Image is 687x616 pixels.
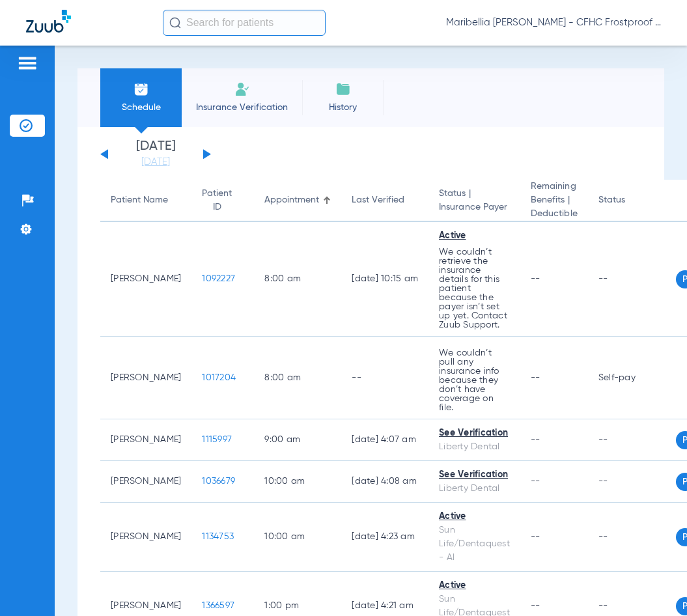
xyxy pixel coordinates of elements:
[439,229,510,243] div: Active
[264,193,331,207] div: Appointment
[439,247,510,329] p: We couldn’t retrieve the insurance details for this patient because the payer isn’t set up yet. C...
[520,180,588,222] th: Remaining Benefits |
[439,524,510,565] div: Sun Life/Dentaquest - AI
[588,222,676,337] td: --
[133,81,149,97] img: Schedule
[163,10,326,36] input: Search for patients
[531,477,540,486] span: --
[100,419,191,461] td: [PERSON_NAME]
[26,10,71,33] img: Zuub Logo
[202,187,244,214] div: Patient ID
[169,17,181,29] img: Search Icon
[117,140,195,169] li: [DATE]
[352,193,404,207] div: Last Verified
[202,274,235,283] span: 1092227
[254,503,341,572] td: 10:00 AM
[531,532,540,541] span: --
[588,337,676,419] td: Self-pay
[17,55,38,71] img: hamburger-icon
[531,373,540,382] span: --
[254,419,341,461] td: 9:00 AM
[531,274,540,283] span: --
[100,337,191,419] td: [PERSON_NAME]
[588,503,676,572] td: --
[439,201,510,214] span: Insurance Payer
[202,435,232,444] span: 1115997
[254,222,341,337] td: 8:00 AM
[341,419,428,461] td: [DATE] 4:07 AM
[439,579,510,593] div: Active
[191,101,292,114] span: Insurance Verification
[202,477,235,486] span: 1036679
[202,373,236,382] span: 1017204
[341,503,428,572] td: [DATE] 4:23 AM
[439,440,510,454] div: Liberty Dental
[531,207,578,221] span: Deductible
[439,482,510,496] div: Liberty Dental
[111,193,181,207] div: Patient Name
[254,461,341,503] td: 10:00 AM
[439,427,510,440] div: See Verification
[439,468,510,482] div: See Verification
[335,81,351,97] img: History
[111,193,168,207] div: Patient Name
[439,348,510,412] p: We couldn’t pull any insurance info because they don’t have coverage on file.
[254,337,341,419] td: 8:00 AM
[588,461,676,503] td: --
[531,601,540,610] span: --
[264,193,319,207] div: Appointment
[531,435,540,444] span: --
[110,101,172,114] span: Schedule
[428,180,520,222] th: Status |
[100,461,191,503] td: [PERSON_NAME]
[341,461,428,503] td: [DATE] 4:08 AM
[312,101,374,114] span: History
[234,81,250,97] img: Manual Insurance Verification
[202,532,234,541] span: 1134753
[588,419,676,461] td: --
[446,16,661,29] span: Maribellia [PERSON_NAME] - CFHC Frostproof Dental
[439,510,510,524] div: Active
[352,193,418,207] div: Last Verified
[588,180,676,222] th: Status
[100,222,191,337] td: [PERSON_NAME]
[202,601,234,610] span: 1366597
[341,222,428,337] td: [DATE] 10:15 AM
[341,337,428,419] td: --
[100,503,191,572] td: [PERSON_NAME]
[117,156,195,169] a: [DATE]
[202,187,232,214] div: Patient ID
